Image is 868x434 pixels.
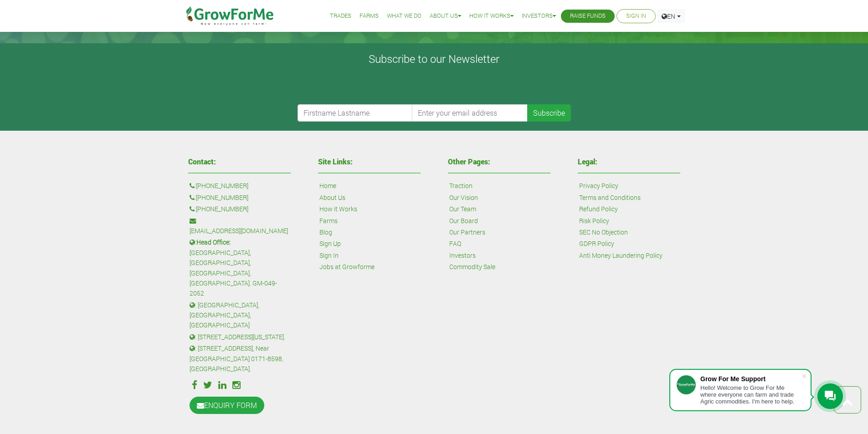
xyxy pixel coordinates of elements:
[579,227,628,237] a: SEC No Objection
[412,104,528,122] input: Enter your email address
[626,11,646,21] a: Sign In
[579,239,614,249] a: GDPR Policy
[319,181,336,191] a: Home
[318,158,421,165] h4: Site Links:
[190,216,289,236] p: :
[190,204,289,214] p: :
[319,193,345,203] a: About Us
[449,216,478,226] a: Our Board
[196,193,248,203] a: [PHONE_NUMBER]
[360,11,379,21] a: Farms
[579,193,641,203] a: Terms and Conditions
[449,204,476,214] a: Our Team
[522,11,556,21] a: Investors
[570,11,606,21] a: Raise Funds
[449,227,485,237] a: Our Partners
[579,250,663,260] a: Anti Money Laundering Policy
[449,262,495,272] a: Commodity Sale
[578,158,680,165] h4: Legal:
[469,11,514,21] a: How it Works
[190,226,288,236] a: [EMAIL_ADDRESS][DOMAIN_NAME]
[579,204,618,214] a: Refund Policy
[190,300,289,331] p: : [GEOGRAPHIC_DATA], [GEOGRAPHIC_DATA], [GEOGRAPHIC_DATA]
[319,216,338,226] a: Farms
[190,193,289,203] p: :
[196,181,248,191] a: [PHONE_NUMBER]
[448,158,550,165] h4: Other Pages:
[190,181,289,191] p: :
[319,204,357,214] a: How it Works
[190,332,289,342] p: : [STREET_ADDRESS][US_STATE].
[196,204,248,214] a: [PHONE_NUMBER]
[298,69,436,104] iframe: reCAPTCHA
[298,104,413,122] input: Firstname Lastname
[319,262,375,272] a: Jobs at Growforme
[190,237,289,298] p: : [GEOGRAPHIC_DATA], [GEOGRAPHIC_DATA], [GEOGRAPHIC_DATA], [GEOGRAPHIC_DATA]. GM-049-2052
[449,239,461,249] a: FAQ
[319,227,332,237] a: Blog
[188,158,291,165] h4: Contact:
[700,384,801,405] div: Hello! Welcome to Grow For Me where everyone can farm and trade Agric commodities. I'm here to help.
[190,343,289,374] p: : [STREET_ADDRESS], Near [GEOGRAPHIC_DATA] 0171-8598, [GEOGRAPHIC_DATA].
[190,397,264,414] a: ENQUIRY FORM
[319,239,341,249] a: Sign Up
[449,193,478,203] a: Our Vision
[330,11,351,21] a: Trades
[449,250,476,260] a: Investors
[387,11,421,21] a: What We Do
[449,181,473,191] a: Traction
[527,104,571,122] button: Subscribe
[579,181,618,191] a: Privacy Policy
[11,52,857,66] h4: Subscribe to our Newsletter
[319,250,339,260] a: Sign In
[657,9,685,23] a: EN
[700,375,801,383] div: Grow For Me Support
[196,238,231,246] b: Head Office:
[430,11,461,21] a: About Us
[579,216,609,226] a: Risk Policy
